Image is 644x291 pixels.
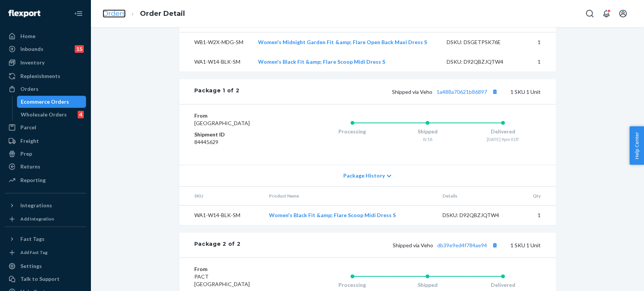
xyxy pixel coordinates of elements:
a: Women's Midnight Garden Fit &amp; Flare Open Back Maxi Dress S [258,39,427,45]
div: 15 [75,45,84,53]
a: Freight [5,135,86,147]
div: Settings [20,262,42,270]
td: WA1-W14-BLK-SM [179,205,263,225]
span: Shipped via Veho [392,89,500,95]
div: Parcel [20,124,36,131]
div: Shipped [390,281,465,289]
a: 1a488a70621b86897 [437,89,487,95]
th: SKU [179,187,263,205]
span: Shipped via Veho [393,242,500,248]
div: [DATE] 9pm EDT [465,136,541,142]
div: DSKU: DSGETPSK76E [446,38,517,46]
button: Copy tracking number [490,87,500,96]
span: Package History [343,172,385,179]
a: Talk to Support [5,273,86,285]
ol: breadcrumbs [97,3,191,25]
div: Freight [20,137,39,145]
div: Wholesale Orders [21,111,67,118]
td: 1 [523,52,555,72]
a: Add Integration [5,214,86,224]
a: Orders [5,83,86,95]
img: Flexport logo [8,10,40,17]
div: Fast Tags [20,235,45,243]
div: Reporting [20,176,46,184]
th: Product Name [263,187,437,205]
button: Copy tracking number [490,240,500,250]
button: Open account menu [615,6,630,21]
div: Shipped [390,128,465,135]
button: Open notifications [599,6,614,21]
a: Settings [5,260,86,272]
div: Home [20,32,35,40]
div: 1 SKU 1 Unit [239,87,540,96]
div: Processing [315,281,390,289]
a: db39e9ed4f784ae94 [437,242,487,248]
a: Reporting [5,174,86,186]
div: Integrations [20,202,52,209]
dt: From [194,265,284,273]
a: Ecommerce Orders [17,96,86,108]
div: 1 SKU 1 Unit [240,240,540,250]
a: Wholesale Orders4 [17,109,86,121]
div: Returns [20,163,40,170]
div: 4 [78,111,84,118]
a: Add Fast Tag [5,248,86,257]
a: Inventory [5,57,86,69]
dd: 84445629 [194,138,284,146]
div: Package 1 of 2 [194,87,240,96]
span: [GEOGRAPHIC_DATA] [194,120,250,126]
div: Orders [20,85,38,93]
td: WA1-W14-BLK-SM [179,52,252,72]
div: DSKU: D92QBZJQTW4 [446,58,517,66]
div: Package 2 of 2 [194,240,241,250]
a: Replenishments [5,70,86,82]
td: 1 [523,32,555,52]
td: 1 [519,205,555,225]
div: Inventory [20,59,45,66]
div: Talk to Support [20,275,60,283]
dt: From [194,112,284,119]
div: Delivered [465,128,541,135]
div: Ecommerce Orders [21,98,69,106]
a: Home [5,30,86,42]
a: Prep [5,148,86,160]
div: 8/18 [390,136,465,142]
span: PACT [GEOGRAPHIC_DATA] [194,273,250,287]
a: Inbounds15 [5,43,86,55]
button: Close Navigation [71,6,86,21]
a: Women's Black Fit &amp; Flare Scoop Midi Dress S [269,212,396,218]
div: Prep [20,150,32,158]
td: WB1-W2X-MDG-SM [179,32,252,52]
div: Replenishments [20,72,60,80]
button: Help Center [629,126,644,165]
div: Processing [315,128,390,135]
a: Women's Black Fit &amp; Flare Scoop Midi Dress S [258,58,385,65]
div: Add Integration [20,216,54,222]
button: Integrations [5,199,86,211]
a: Order Detail [140,9,185,18]
div: Inbounds [20,45,43,53]
div: DSKU: D92QBZJQTW4 [443,211,513,219]
a: Parcel [5,121,86,133]
th: Qty [519,187,555,205]
a: Returns [5,161,86,173]
div: Delivered [465,281,541,289]
div: Add Fast Tag [20,249,48,256]
dt: Shipment ID [194,131,284,138]
a: Orders [103,9,126,18]
button: Open Search Box [582,6,597,21]
button: Fast Tags [5,233,86,245]
th: Details [437,187,520,205]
